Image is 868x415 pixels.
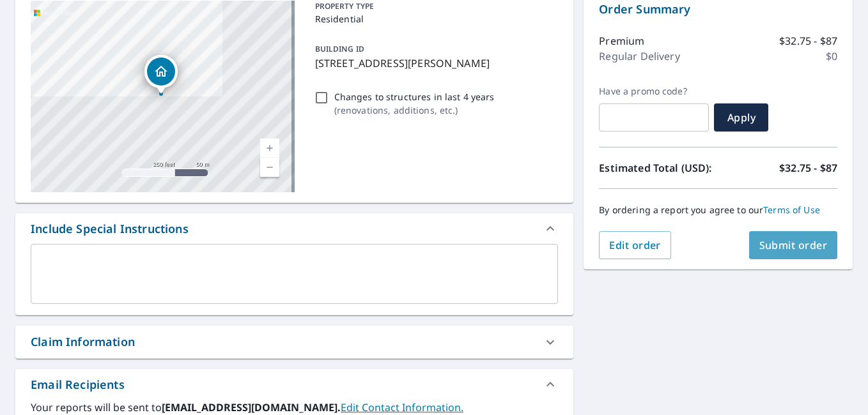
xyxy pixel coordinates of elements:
[341,400,463,414] a: EditContactInfo
[15,213,573,244] div: Include Special Instructions
[599,49,679,64] p: Regular Delivery
[763,204,820,216] a: Terms of Use
[31,376,125,393] div: Email Recipients
[31,220,189,238] div: Include Special Instructions
[315,1,554,12] p: PROPERTY TYPE
[779,33,837,49] p: $32.75 - $87
[31,400,558,415] label: Your reports will be sent to
[826,49,837,64] p: $0
[260,158,279,177] a: Current Level 17, Zoom Out
[599,204,837,216] p: By ordering a report you agree to our
[15,369,573,400] div: Email Recipients
[15,326,573,358] div: Claim Information
[724,110,758,124] span: Apply
[144,55,178,94] div: Dropped pin, building 1, Residential property, 230 W 2nd St Calhoun, KY 42327
[334,103,495,117] p: ( renovations, additions, etc. )
[599,160,718,176] p: Estimated Total (USD):
[162,400,341,414] b: [EMAIL_ADDRESS][DOMAIN_NAME].
[315,12,554,26] p: Residential
[315,43,364,54] p: BUILDING ID
[759,238,828,252] span: Submit order
[334,90,495,103] p: Changes to structures in last 4 years
[31,333,135,351] div: Claim Information
[260,139,279,158] a: Current Level 17, Zoom In
[749,231,838,259] button: Submit order
[315,56,554,71] p: [STREET_ADDRESS][PERSON_NAME]
[714,103,768,132] button: Apply
[779,160,837,176] p: $32.75 - $87
[599,86,709,97] label: Have a promo code?
[599,231,671,259] button: Edit order
[609,238,661,252] span: Edit order
[599,33,644,49] p: Premium
[599,1,837,18] p: Order Summary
